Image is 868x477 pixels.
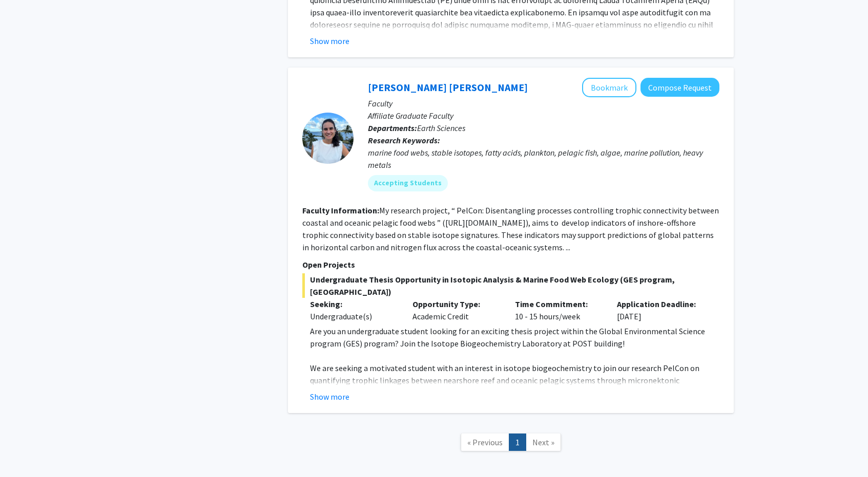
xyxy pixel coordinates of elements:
p: Affiliate Graduate Faculty [368,110,719,122]
b: Departments: [368,123,417,133]
p: Opportunity Type: [412,298,500,310]
span: « Previous [467,437,503,447]
button: Show more [310,35,349,47]
p: Are you an undergraduate student looking for an exciting thesis project within the Global Environ... [310,325,719,350]
a: 1 [509,433,526,451]
div: Academic Credit [405,298,507,322]
p: Application Deadline: [617,298,704,310]
fg-read-more: My research project, “ PelCon: Disentangling processes controlling trophic connectivity between c... [302,205,719,252]
button: Compose Request to Rita Garcia Seoane [640,78,719,97]
mat-chip: Accepting Students [368,175,448,191]
p: Time Commitment: [515,298,602,310]
span: Earth Sciences [417,123,465,133]
p: Seeking: [310,298,397,310]
a: Previous Page [461,433,509,451]
nav: Page navigation [288,423,734,465]
div: marine food webs, stable isotopes, fatty acids, plankton, pelagic fish, algae, marine pollution, ... [368,146,719,171]
p: We are seeking a motivated student with an interest in isotope biogeochemistry to join our resear... [310,362,719,411]
div: [DATE] [609,298,712,322]
div: Undergraduate(s) [310,310,397,322]
p: Faculty [368,97,719,110]
button: Show more [310,391,349,403]
div: 10 - 15 hours/week [507,298,610,322]
p: Open Projects [302,258,719,271]
button: Add Rita Garcia Seoane to Bookmarks [582,78,636,97]
a: [PERSON_NAME] [PERSON_NAME] [368,81,528,94]
a: Next Page [526,433,561,451]
span: Undergraduate Thesis Opportunity in Isotopic Analysis & Marine Food Web Ecology (GES program, [GE... [302,273,719,298]
b: Faculty Information: [302,205,379,215]
span: Next » [532,437,554,447]
b: Research Keywords: [368,135,440,145]
iframe: Chat [8,431,44,469]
